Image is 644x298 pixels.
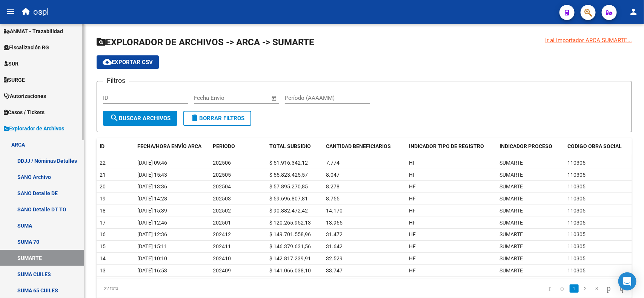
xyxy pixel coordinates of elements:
[326,143,391,149] span: CANTIDAD BENEFICIARIOS
[409,183,416,189] span: HF
[567,196,586,202] span: 110305
[213,267,231,274] span: 202409
[100,208,106,214] span: 18
[194,95,218,101] input: Start date
[500,196,523,202] span: SUMARTE
[100,160,106,166] span: 22
[213,208,231,214] span: 202502
[326,255,343,261] span: 32.529
[269,183,308,189] span: $ 57.895.270,85
[213,231,231,237] span: 202412
[100,183,106,189] span: 20
[213,243,231,249] span: 202411
[500,208,523,214] span: SUMARTE
[326,208,343,214] span: 14.170
[97,138,134,154] datatable-header-cell: ID
[270,94,279,103] button: Open calendar
[326,160,340,166] span: 7.774
[4,108,45,116] span: Casos / Tickets
[326,196,340,202] span: 8.755
[137,172,167,178] span: [DATE] 15:43
[409,172,416,178] span: HF
[97,55,159,69] button: Exportar CSV
[269,267,311,274] span: $ 141.066.038,10
[326,231,343,237] span: 31.472
[567,208,586,214] span: 110305
[100,243,106,249] span: 15
[110,113,119,122] mat-icon: search
[100,255,106,261] span: 14
[97,37,314,47] span: EXPLORADOR DE ARCHIVOS -> ARCA -> SUMARTE
[567,183,586,189] span: 110305
[567,231,586,237] span: 110305
[183,111,251,126] button: Borrar Filtros
[103,111,177,126] button: Buscar Archivos
[545,284,555,293] a: go to first page
[567,143,622,149] span: CODIGO OBRA SOCIAL
[190,115,244,122] span: Borrar Filtros
[326,220,343,226] span: 13.965
[326,243,343,249] span: 31.642
[500,255,523,261] span: SUMARTE
[326,172,340,178] span: 8.047
[269,255,311,261] span: $ 142.817.239,91
[266,138,323,154] datatable-header-cell: TOTAL SUBSIDIO
[567,243,586,249] span: 110305
[33,4,49,20] span: ospl
[137,243,167,249] span: [DATE] 15:11
[213,183,231,189] span: 202504
[210,138,266,154] datatable-header-cell: PERIODO
[103,75,129,86] h3: Filtros
[137,220,167,226] span: [DATE] 12:46
[137,231,167,237] span: [DATE] 12:36
[567,172,586,178] span: 110305
[616,284,627,293] a: go to last page
[4,43,49,52] span: Fiscalización RG
[213,220,231,226] span: 202501
[4,92,46,100] span: Autorizaciones
[137,255,167,261] span: [DATE] 10:10
[137,267,167,274] span: [DATE] 16:53
[269,231,311,237] span: $ 149.701.558,96
[409,143,484,149] span: INDICADOR TIPO DE REGISTRO
[137,208,167,214] span: [DATE] 15:39
[567,160,586,166] span: 110305
[409,196,416,202] span: HF
[213,172,231,178] span: 202505
[100,231,106,237] span: 16
[500,183,523,189] span: SUMARTE
[618,272,636,290] div: Open Intercom Messenger
[591,282,603,295] li: page 3
[604,284,614,293] a: go to next page
[190,113,199,122] mat-icon: delete
[409,243,416,249] span: HF
[137,183,167,189] span: [DATE] 13:36
[580,282,591,295] li: page 2
[269,160,308,166] span: $ 51.916.342,12
[545,36,632,44] div: Ir al importador ARCA SUMARTE...
[500,220,523,226] span: SUMARTE
[569,282,580,295] li: page 1
[409,220,416,226] span: HF
[500,243,523,249] span: SUMARTE
[570,284,579,293] a: 1
[500,267,523,274] span: SUMARTE
[323,138,406,154] datatable-header-cell: CANTIDAD BENEFICIARIOS
[409,160,416,166] span: HF
[496,138,564,154] datatable-header-cell: INDICADOR PROCESO
[409,255,416,261] span: HF
[225,95,262,101] input: End date
[213,255,231,261] span: 202410
[100,172,106,178] span: 21
[110,115,171,122] span: Buscar Archivos
[103,57,112,66] mat-icon: cloud_download
[269,243,311,249] span: $ 146.379.631,56
[213,160,231,166] span: 202506
[269,143,311,149] span: TOTAL SUBSIDIO
[564,138,632,154] datatable-header-cell: CODIGO OBRA SOCIAL
[4,76,25,84] span: SURGE
[406,138,496,154] datatable-header-cell: INDICADOR TIPO DE REGISTRO
[100,143,105,149] span: ID
[213,143,235,149] span: PERIODO
[269,172,308,178] span: $ 55.823.425,57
